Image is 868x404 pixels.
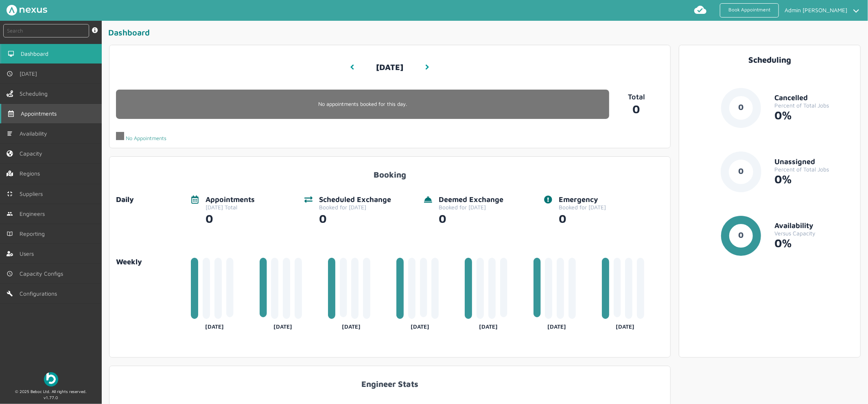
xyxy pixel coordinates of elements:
div: Scheduled Exchange [319,195,391,204]
img: capacity-left-menu.svg [7,150,13,157]
div: 0% [774,237,854,250]
div: [DATE] [533,320,580,330]
span: Capacity [20,150,46,157]
img: md-cloud-done.svg [694,3,707,16]
span: Scheduling [20,90,51,97]
div: 0 [559,211,606,225]
img: md-contract.svg [7,191,13,197]
div: Emergency [559,195,606,204]
div: Versus Capacity [774,230,854,237]
div: Booked for [DATE] [319,204,391,211]
span: Reporting [20,231,48,237]
div: Percent of Total Jobs [774,166,854,173]
img: md-people.svg [7,211,13,217]
div: Availability [774,222,854,230]
text: 0 [738,230,743,239]
div: 0 [319,211,391,225]
div: 0 [439,211,503,225]
a: 0 [609,101,664,116]
span: Capacity Configs [20,270,66,277]
text: 0 [738,102,743,112]
span: Availability [20,130,50,137]
span: Users [20,250,37,257]
input: Search by: Ref, PostCode, MPAN, MPRN, Account, Customer [3,24,89,37]
span: Engineers [20,211,48,217]
div: 0% [774,109,854,122]
a: 0UnassignedPercent of Total Jobs0% [686,151,854,205]
img: Nexus [7,5,47,15]
div: Booking [116,163,664,179]
a: Weekly [116,258,184,266]
div: [DATE] [260,320,306,330]
div: [DATE] [602,320,649,330]
div: [DATE] [328,320,375,330]
div: Daily [116,195,184,204]
div: Unassigned [774,158,854,166]
div: [DATE] [396,320,443,330]
img: md-build.svg [7,290,13,297]
p: No appointments booked for this day. [116,101,609,107]
div: Appointments [206,195,255,204]
span: Appointments [21,110,60,117]
a: Book Appointment [720,3,779,18]
p: Total [609,93,664,101]
span: Dashboard [21,50,52,57]
a: 0CancelledPercent of Total Jobs0% [686,88,854,141]
img: md-list.svg [7,130,13,137]
img: regions.left-menu.svg [7,170,13,177]
img: user-left-menu.svg [7,250,13,257]
div: 0% [774,173,854,186]
span: Regions [20,170,43,177]
text: 0 [738,166,743,176]
img: md-time.svg [7,270,13,277]
div: Engineer Stats [116,373,664,389]
div: No Appointments [116,132,166,141]
div: Percent of Total Jobs [774,102,854,109]
img: md-book.svg [7,231,13,237]
img: md-time.svg [7,70,13,77]
div: Cancelled [774,94,854,102]
div: 0 [206,211,255,225]
div: Dashboard [108,27,865,41]
div: Scheduling [686,55,854,64]
h3: [DATE] [376,56,403,79]
div: Booked for [DATE] [439,204,503,211]
img: appointments-left-menu.svg [8,110,14,117]
div: [DATE] Total [206,204,255,211]
img: md-desktop.svg [8,50,14,57]
div: [DATE] [191,320,238,330]
img: scheduling-left-menu.svg [7,90,13,97]
span: Suppliers [20,191,46,197]
div: Deemed Exchange [439,195,503,204]
div: Booked for [DATE] [559,204,606,211]
img: Beboc Logo [44,372,58,386]
span: [DATE] [20,70,40,77]
span: Configurations [20,290,60,297]
div: [DATE] [465,320,512,330]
